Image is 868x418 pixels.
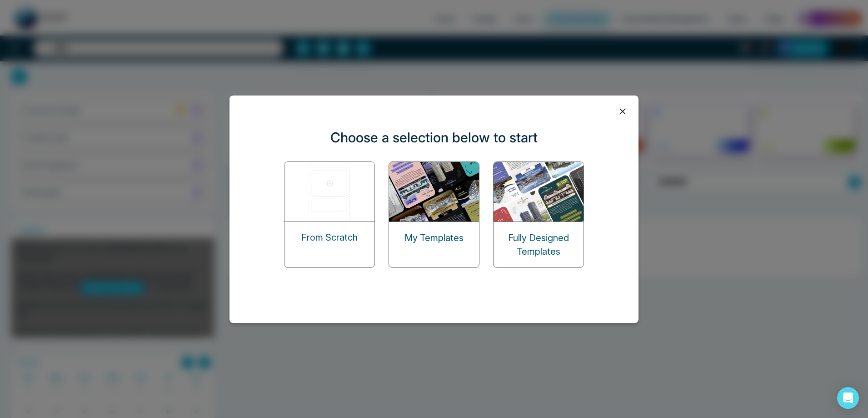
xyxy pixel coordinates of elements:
[301,231,358,244] p: From Scratch
[330,127,538,148] p: Choose a selection below to start
[389,162,480,222] img: my-templates.png
[404,231,464,245] p: My Templates
[284,162,375,221] img: start-from-scratch.png
[494,231,584,258] p: Fully Designed Templates
[837,387,859,409] div: Open Intercom Messenger
[494,162,584,222] img: designed-templates.png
